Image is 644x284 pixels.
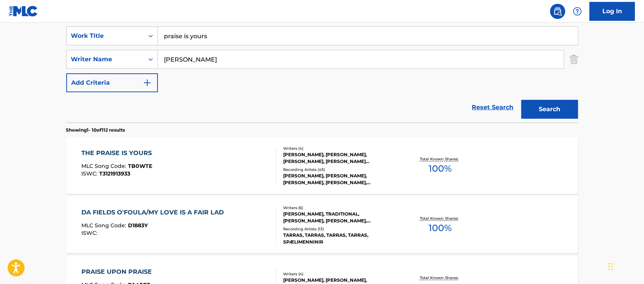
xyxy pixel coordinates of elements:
div: [PERSON_NAME], TRADITIONAL, [PERSON_NAME], [PERSON_NAME], [PERSON_NAME], [PERSON_NAME] [283,211,398,224]
a: THE PRAISE IS YOURSMLC Song Code:TB0WTEISWC:T3121913933Writers (4)[PERSON_NAME], [PERSON_NAME], [... [66,137,578,194]
div: [PERSON_NAME], [PERSON_NAME], [PERSON_NAME], [PERSON_NAME], [PERSON_NAME] [283,172,398,186]
button: Add Criteria [66,73,158,92]
p: Showing 1 - 10 of 112 results [66,127,125,133]
span: 100 % [429,221,452,235]
p: Total Known Shares: [420,156,460,162]
div: Drag [608,255,613,278]
iframe: Chat Widget [606,248,644,284]
img: help [573,7,582,16]
span: TB0WTE [128,163,152,169]
div: Work Title [71,31,139,40]
div: THE PRAISE IS YOURS [81,149,156,158]
button: Search [521,100,578,119]
span: D1883Y [128,222,148,229]
a: Log In [589,2,635,21]
div: Writers ( 6 ) [283,205,398,211]
div: DA FIELDS O'FOULA/MY LOVE IS A FAIR LAD [81,208,228,217]
form: Search Form [66,26,578,123]
a: Public Search [550,4,565,19]
span: ISWC : [81,170,99,177]
img: search [553,7,562,16]
span: MLC Song Code : [81,163,128,169]
span: ISWC : [81,230,99,236]
div: PRAISE UPON PRAISE [81,267,156,276]
img: Delete Criterion [570,50,578,69]
img: 9d2ae6d4665cec9f34b9.svg [143,78,152,87]
p: Total Known Shares: [420,216,460,221]
div: Writer Name [71,55,139,64]
div: TARRAS, TARRAS, TARRAS, TARRAS, SPÆLIMENNINIR [283,232,398,245]
p: Total Known Shares: [420,275,460,281]
div: Writers ( 4 ) [283,271,398,277]
div: Recording Artists ( 45 ) [283,167,398,172]
img: MLC Logo [9,6,38,17]
span: MLC Song Code : [81,222,128,229]
div: [PERSON_NAME], [PERSON_NAME], [PERSON_NAME], [PERSON_NAME] [PERSON_NAME] [283,151,398,165]
div: Writers ( 4 ) [283,146,398,151]
span: T3121913933 [99,170,130,177]
a: DA FIELDS O'FOULA/MY LOVE IS A FAIR LADMLC Song Code:D1883YISWC:Writers (6)[PERSON_NAME], TRADITI... [66,197,578,253]
div: Help [570,4,585,19]
span: 100 % [429,162,452,175]
a: Reset Search [468,99,518,116]
div: Recording Artists ( 13 ) [283,226,398,232]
